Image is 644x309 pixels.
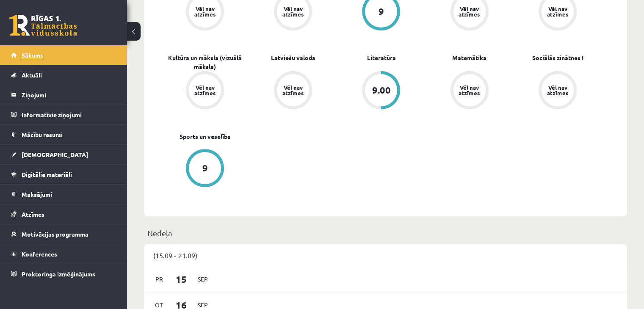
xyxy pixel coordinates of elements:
span: Motivācijas programma [22,230,88,238]
a: Sociālās zinātnes I [532,53,583,62]
div: Vēl nav atzīmes [546,6,569,17]
a: Mācību resursi [11,125,116,144]
span: Konferences [22,250,57,258]
span: 15 [168,272,194,286]
div: Vēl nav atzīmes [193,85,217,96]
span: Aktuāli [22,71,42,79]
div: Vēl nav atzīmes [281,85,305,96]
div: Vēl nav atzīmes [458,85,481,96]
a: Ziņojumi [11,85,116,105]
a: Atzīmes [11,204,116,224]
a: Matemātika [452,53,486,62]
div: Vēl nav atzīmes [546,85,569,96]
div: Vēl nav atzīmes [458,6,481,17]
span: Mācību resursi [22,131,63,138]
a: Rīgas 1. Tālmācības vidusskola [9,15,77,36]
span: Proktoringa izmēģinājums [22,270,95,278]
span: Sep [194,273,212,286]
span: Pr [150,273,168,286]
div: 9 [379,7,384,16]
a: 9.00 [337,71,425,111]
a: Latviešu valoda [271,53,315,62]
legend: Ziņojumi [22,85,116,105]
span: [DEMOGRAPHIC_DATA] [22,151,88,158]
span: Atzīmes [22,210,44,218]
a: Informatīvie ziņojumi [11,105,116,124]
a: Sākums [11,45,116,65]
a: Literatūra [367,53,395,62]
a: Aktuāli [11,65,116,85]
a: Vēl nav atzīmes [161,71,249,111]
a: Maksājumi [11,185,116,204]
span: Sākums [22,51,43,59]
a: Motivācijas programma [11,224,116,244]
div: Vēl nav atzīmes [193,6,217,17]
legend: Informatīvie ziņojumi [22,105,116,124]
p: Nedēļa [147,227,624,239]
span: Digitālie materiāli [22,171,72,178]
a: Digitālie materiāli [11,165,116,184]
a: Konferences [11,244,116,264]
div: Vēl nav atzīmes [281,6,305,17]
a: Vēl nav atzīmes [249,71,337,111]
a: 9 [161,149,249,189]
div: 9 [202,163,208,173]
a: Vēl nav atzīmes [514,71,602,111]
div: (15.09 - 21.09) [144,244,627,267]
a: Sports un veselība [180,132,231,141]
legend: Maksājumi [22,185,116,204]
a: Proktoringa izmēģinājums [11,264,116,284]
div: 9.00 [372,86,390,95]
a: Vēl nav atzīmes [426,71,514,111]
a: [DEMOGRAPHIC_DATA] [11,145,116,164]
a: Kultūra un māksla (vizuālā māksla) [161,53,249,71]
